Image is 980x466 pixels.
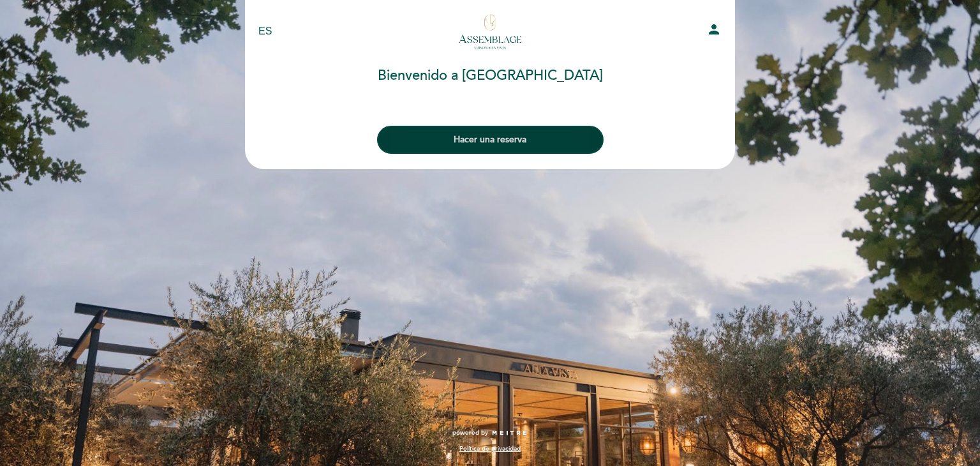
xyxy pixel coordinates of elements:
[706,22,722,41] button: person
[378,68,603,84] h1: Bienvenido a [GEOGRAPHIC_DATA]
[459,444,521,453] a: Política de privacidad
[452,428,528,437] a: powered by
[452,428,488,437] span: powered by
[706,22,722,37] i: person
[377,126,604,154] button: Hacer una reserva
[491,430,528,437] img: MEITRE
[410,14,570,49] a: Alta Vista Assemblage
